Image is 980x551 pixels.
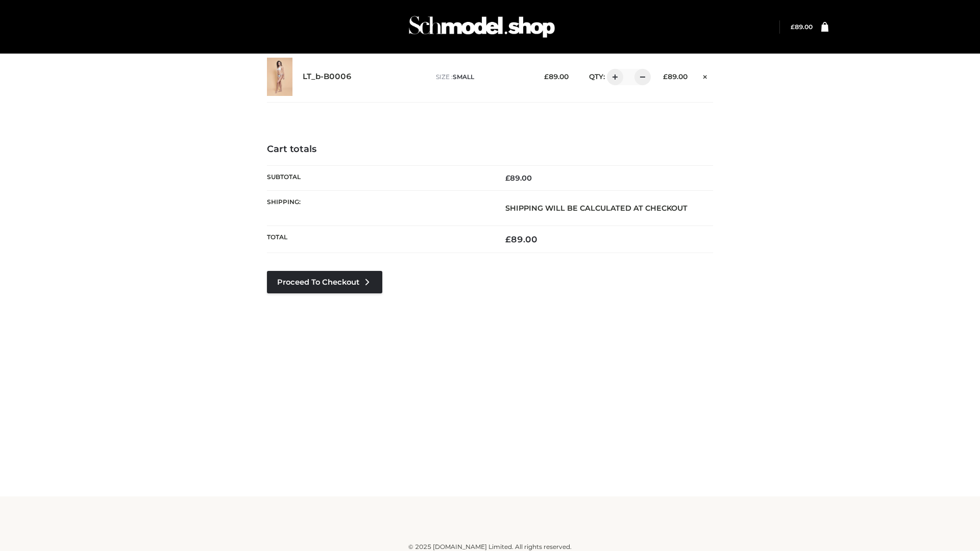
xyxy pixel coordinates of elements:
[453,73,474,81] span: SMALL
[698,69,713,82] a: Remove this item
[791,23,813,31] bdi: 89.00
[505,234,511,244] span: £
[505,173,510,183] span: £
[267,271,382,293] a: Proceed to Checkout
[505,204,688,213] strong: Shipping will be calculated at checkout
[663,72,668,81] span: £
[405,7,558,47] img: Schmodel Admin 964
[303,72,352,82] a: LT_b-B0006
[505,173,532,183] bdi: 89.00
[544,72,569,81] bdi: 89.00
[791,23,813,31] a: £89.00
[579,69,647,85] div: QTY:
[267,144,713,155] h4: Cart totals
[663,72,688,81] bdi: 89.00
[267,58,292,96] img: LT_b-B0006 - SMALL
[267,190,490,226] th: Shipping:
[267,165,490,190] th: Subtotal
[436,72,528,82] p: size :
[267,226,490,253] th: Total
[791,23,795,31] span: £
[505,234,537,244] bdi: 89.00
[544,72,549,81] span: £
